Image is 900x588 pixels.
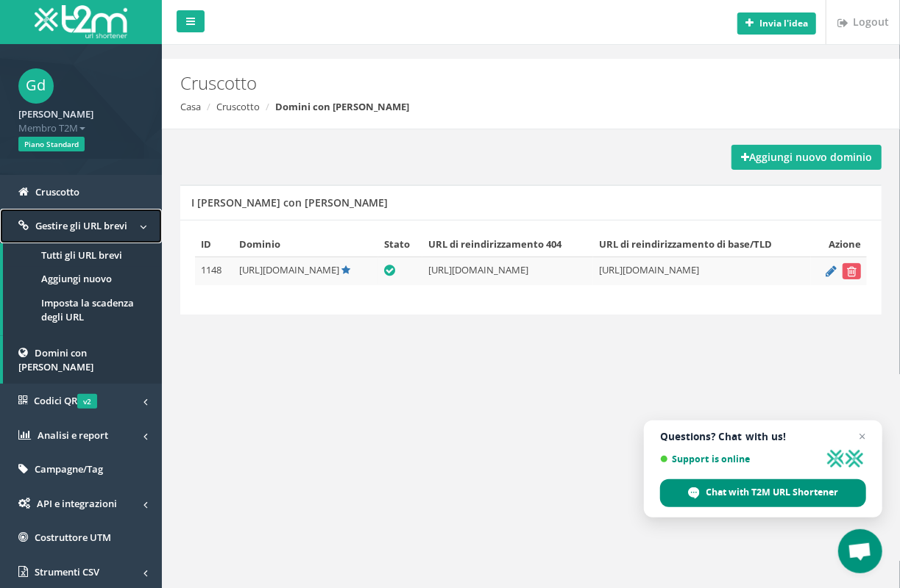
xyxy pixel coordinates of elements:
b: Invia l'idea [759,17,808,29]
div: Chat with T2M URL Shortener [660,479,866,507]
td: [URL][DOMAIN_NAME] [593,257,811,286]
span: Questions? Chat with us! [660,431,866,442]
span: Support is online [660,453,821,465]
a: Aggiungi nuovo dominio [731,145,882,170]
button: Invia l'idea [737,12,816,35]
th: Azione [811,232,867,257]
th: ID [195,232,233,257]
a: Imposta la scadenza degli URL [3,291,162,329]
div: Apri la chat [838,529,882,573]
strong: Domini con [PERSON_NAME] [275,100,409,113]
span: Close chat [854,428,871,445]
a: Cruscotto [216,100,260,113]
h5: I [PERSON_NAME] con [PERSON_NAME] [191,197,388,208]
span: Analisi e report [38,429,108,442]
span: Strumenti CSV [35,565,99,578]
span: Codici QR [34,394,97,407]
span: Cruscotto [35,185,79,198]
span: Costruttore UTM [35,531,111,544]
img: T2M [35,5,127,38]
th: Stato [378,232,422,257]
strong: [PERSON_NAME] [18,107,93,121]
h2: Cruscotto [180,73,761,93]
th: URL di reindirizzamento 404 [422,232,593,257]
span: Campagne/Tag [35,462,103,476]
span: Domini con [PERSON_NAME] [18,346,93,373]
a: Casa [180,100,201,113]
span: Chat with T2M URL Shortener [706,486,839,499]
font: Membro T2M [18,121,78,135]
a: Tutti gli URL brevi [3,243,162,268]
th: Dominio [233,232,378,257]
span: [URL][DOMAIN_NAME] [239,263,339,276]
span: Gestire gli URL brevi [35,219,127,232]
span: Piano Standard [18,137,85,151]
th: URL di reindirizzamento di base/TLD [593,232,811,257]
td: 1148 [195,257,233,286]
span: v2 [77,394,97,409]
font: Aggiungi nuovo dominio [749,150,872,164]
td: [URL][DOMAIN_NAME] [422,257,593,286]
a: [PERSON_NAME] Membro T2M [18,104,143,135]
font: Logout [853,15,889,29]
span: API e integrazioni [37,497,117,510]
span: Gd [18,68,54,104]
a: Default [341,263,350,276]
a: Aggiungi nuovo [3,267,162,291]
